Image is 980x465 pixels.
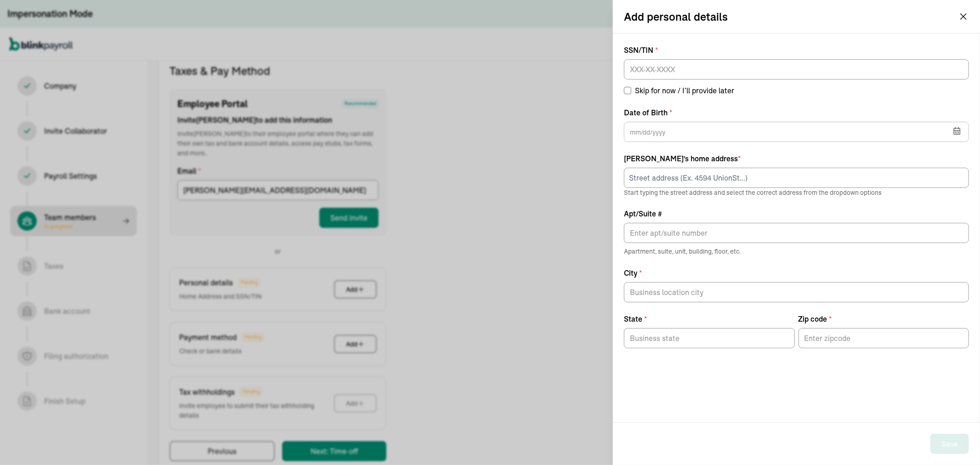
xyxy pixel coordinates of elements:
[799,328,969,348] input: Zip code
[624,122,969,142] input: mm/dd/yyyy
[624,85,969,96] label: Skip for now / I’ll provide later
[624,153,969,164] div: [PERSON_NAME] 's home address
[624,282,969,302] input: City
[624,247,969,256] span: Apartment, suite, unit, building, floor, etc.
[624,9,728,24] h2: Add personal details
[624,223,969,243] input: Apt/Suite #
[930,434,969,454] button: Save
[624,208,969,219] label: Apt/Suite #
[624,313,795,324] label: State
[624,168,969,188] input: Street address (Ex. 4594 UnionSt...)
[799,313,969,324] label: Zip code
[624,59,969,79] input: XXX-XX-XXXX
[941,438,958,449] div: Save
[624,87,631,94] input: Skip for now / I’ll provide later
[624,328,795,348] input: State
[624,45,969,56] label: SSN/TIN
[624,188,969,197] p: Start typing the street address and select the correct address from the dropdown options
[624,267,969,278] label: City
[624,107,969,118] label: Date of Birth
